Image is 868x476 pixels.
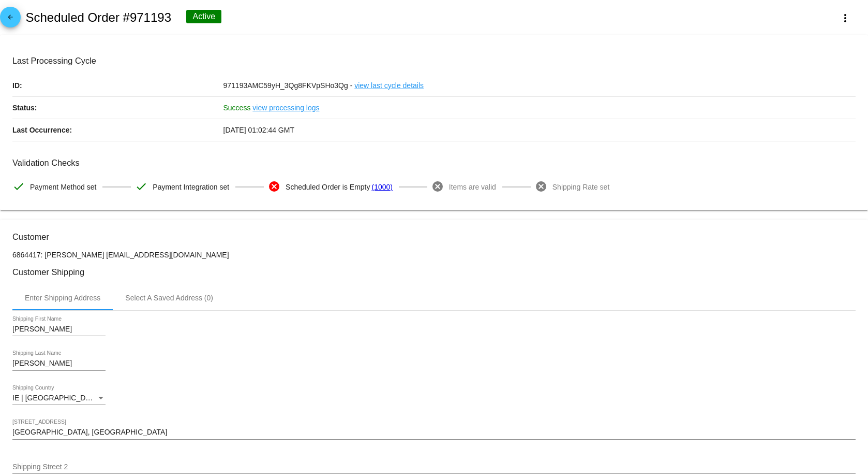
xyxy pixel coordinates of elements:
[839,12,851,24] mat-icon: more_vert
[12,232,856,242] h3: Customer
[4,13,17,26] mat-icon: arrow_back
[535,180,547,193] mat-icon: cancel
[12,119,223,141] p: Last Occurrence:
[354,75,424,96] a: view last cycle details
[449,176,496,198] span: Items are valid
[223,81,353,90] span: 971193AMC59yH_3Qg8FKVpSHo3Qg -
[30,176,96,198] span: Payment Method set
[186,10,221,23] div: Active
[12,394,100,402] span: IE | [GEOGRAPHIC_DATA]
[252,97,319,119] a: view processing logs
[286,176,370,198] span: Scheduled Order is Empty
[153,176,229,198] span: Payment Integration set
[12,56,856,66] h3: Last Processing Cycle
[12,251,856,259] p: 6864417: [PERSON_NAME] [EMAIL_ADDRESS][DOMAIN_NAME]
[12,394,106,402] mat-select: Shipping Country
[371,176,392,198] a: (1000)
[135,180,147,193] mat-icon: check
[12,97,223,119] p: Status:
[25,10,171,25] h2: Scheduled Order #971193
[12,158,856,168] h3: Validation Checks
[12,75,223,96] p: ID:
[25,294,100,302] div: Enter Shipping Address
[223,126,294,134] span: [DATE] 01:02:44 GMT
[552,176,610,198] span: Shipping Rate set
[125,294,213,302] div: Select A Saved Address (0)
[12,463,856,471] input: Shipping Street 2
[431,180,444,193] mat-icon: cancel
[268,180,280,193] mat-icon: cancel
[12,428,856,437] input: Shipping Street 1
[12,180,25,193] mat-icon: check
[12,359,106,368] input: Shipping Last Name
[223,104,251,112] span: Success
[12,325,106,334] input: Shipping First Name
[12,267,856,277] h3: Customer Shipping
